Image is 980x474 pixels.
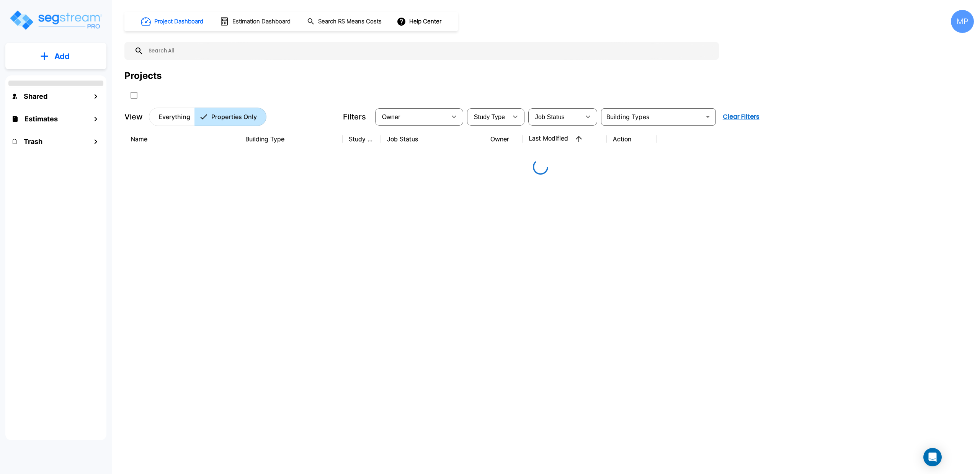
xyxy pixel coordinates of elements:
[530,106,580,127] div: Select
[395,14,444,29] button: Help Center
[535,114,565,120] span: Job Status
[469,106,508,127] div: Select
[211,112,257,121] p: Properties Only
[523,125,607,153] th: Last Modified
[381,125,484,153] th: Job Status
[603,111,701,122] input: Building Types
[702,111,713,122] button: Open
[951,10,974,33] div: MP
[217,13,295,29] button: Estimation Dashboard
[343,125,381,153] th: Study Type
[318,17,382,26] h1: Search RS Means Costs
[232,17,291,26] h1: Estimation Dashboard
[720,109,763,124] button: Clear Filters
[239,125,343,153] th: Building Type
[149,108,266,126] div: Platform
[382,114,400,120] span: Owner
[124,69,162,83] div: Projects
[377,106,446,127] div: Select
[149,108,195,126] button: Everything
[24,91,47,101] h1: Shared
[194,108,266,126] button: Properties Only
[124,125,239,153] th: Name
[154,17,203,26] h1: Project Dashboard
[24,114,58,124] h1: Estimates
[607,125,657,153] th: Action
[138,13,207,30] button: Project Dashboard
[484,125,523,153] th: Owner
[304,14,386,29] button: Search RS Means Costs
[124,111,143,123] p: View
[923,448,942,466] div: Open Intercom Messenger
[24,136,42,147] h1: Trash
[54,51,70,62] p: Add
[126,88,142,103] button: SelectAll
[343,111,366,123] p: Filters
[5,45,106,67] button: Add
[474,114,505,120] span: Study Type
[144,42,715,60] input: Search All
[9,9,103,31] img: Logo
[158,112,190,121] p: Everything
